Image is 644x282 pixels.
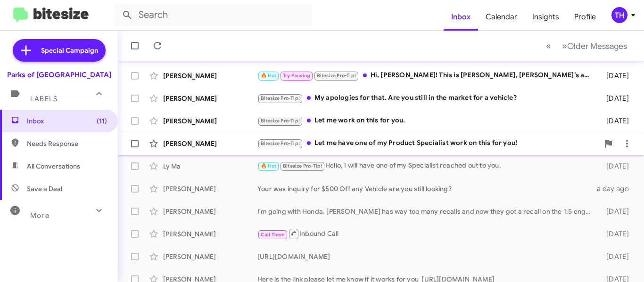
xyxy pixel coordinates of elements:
[261,140,300,146] span: Bitesize Pro-Tip!
[567,3,603,31] a: Profile
[163,139,257,148] div: [PERSON_NAME]
[257,161,596,171] div: Hello, I will have one of my Specialist reached out to you.
[546,40,551,52] span: «
[163,116,257,126] div: [PERSON_NAME]
[257,138,599,149] div: Let me have one of my Product Specialist work on this for you!
[596,161,636,171] div: [DATE]
[163,71,257,81] div: [PERSON_NAME]
[257,115,596,126] div: Let me work on this for you.
[261,95,300,101] span: Bitesize Pro-Tip!
[163,229,257,239] div: [PERSON_NAME]
[114,4,312,26] input: Search
[30,95,58,103] span: Labels
[596,71,636,81] div: [DATE]
[261,232,285,238] span: Call Them
[7,70,111,80] div: Parks of [GEOGRAPHIC_DATA]
[283,73,310,79] span: Try Pausing
[13,39,106,62] a: Special Campaign
[478,3,525,31] a: Calendar
[317,73,356,79] span: Bitesize Pro-Tip!
[257,228,596,240] div: Inbound Call
[603,7,634,23] button: TH
[540,36,557,56] button: Previous
[30,211,50,220] span: More
[27,116,107,126] span: Inbox
[556,36,633,56] button: Next
[596,116,636,126] div: [DATE]
[257,252,596,261] div: [URL][DOMAIN_NAME]
[444,3,478,31] a: Inbox
[261,163,277,169] span: 🔥 Hot
[257,93,596,104] div: My apologies for that. Are you still in the market for a vehicle?
[27,184,62,193] span: Save a Deal
[163,207,257,216] div: [PERSON_NAME]
[27,161,80,171] span: All Conversations
[596,229,636,239] div: [DATE]
[257,70,596,81] div: Hi, [PERSON_NAME]! This is [PERSON_NAME], [PERSON_NAME]’s assistant. Let me work on this for you.
[611,7,627,23] div: TH
[567,41,627,51] span: Older Messages
[541,36,633,56] nav: Page navigation example
[525,3,567,31] a: Insights
[41,46,98,55] span: Special Campaign
[27,139,107,148] span: Needs Response
[596,94,636,103] div: [DATE]
[596,207,636,216] div: [DATE]
[163,94,257,103] div: [PERSON_NAME]
[257,184,596,193] div: Your was inquiry for $500 Off any Vehicle are you still looking?
[261,73,277,79] span: 🔥 Hot
[596,184,636,193] div: a day ago
[163,161,257,171] div: Ly Ma
[97,116,107,126] span: (11)
[257,207,596,216] div: I'm going with Honda. [PERSON_NAME] has way too many recalls and now they got a recall on the 1.5...
[596,252,636,261] div: [DATE]
[261,118,300,124] span: Bitesize Pro-Tip!
[562,40,567,52] span: »
[283,163,322,169] span: Bitesize Pro-Tip!
[163,252,257,261] div: [PERSON_NAME]
[163,184,257,193] div: [PERSON_NAME]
